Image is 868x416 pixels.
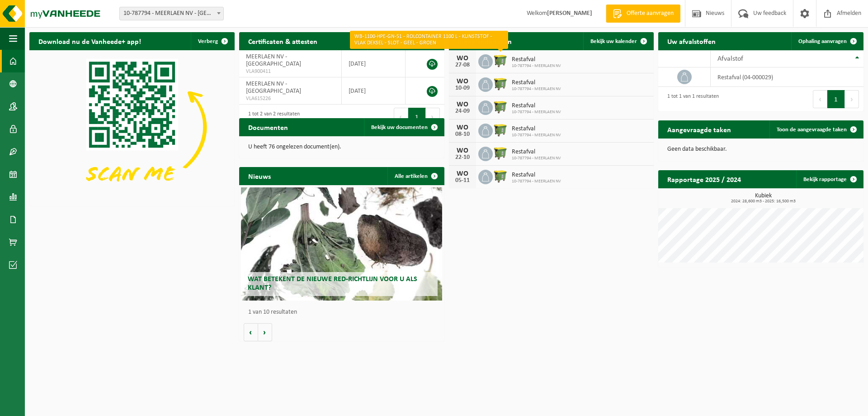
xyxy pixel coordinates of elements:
[453,62,472,68] div: 27-08
[717,55,743,62] span: Afvalstof
[371,124,428,130] span: Bekijk uw documenten
[493,122,508,138] img: WB-1100-HPE-GN-51
[512,110,561,115] span: 10-787794 - MEERLAEN NV
[493,168,508,184] img: WB-1100-HPE-GN-51
[453,108,472,115] div: 24-09
[453,131,472,138] div: 08-10
[777,127,847,133] span: Toon de aangevraagde taken
[248,309,440,316] p: 1 van 10 resultaten
[512,133,561,138] span: 10-787794 - MEERLAEN NV
[239,32,326,50] h2: Certificaten & attesten
[590,38,637,44] span: Bekijk uw kalender
[426,108,440,126] button: Next
[663,193,863,204] h3: Kubiek
[798,38,847,44] span: Ophaling aanvragen
[512,86,561,92] span: 10-787794 - MEERLAEN NV
[512,56,561,63] span: Restafval
[453,85,472,91] div: 10-09
[624,9,676,18] span: Offerte aanvragen
[493,53,508,68] img: WB-1100-HPE-GN-51
[408,108,426,126] button: 1
[827,90,845,108] button: 1
[512,102,561,110] span: Restafval
[453,101,472,108] div: WO
[375,38,428,44] span: Bekijk uw certificaten
[246,95,335,102] span: VLA615226
[239,167,280,185] h2: Nieuws
[512,79,561,86] span: Restafval
[453,170,472,177] div: WO
[453,78,472,85] div: WO
[394,108,408,126] button: Previous
[493,76,508,91] img: WB-1100-HPE-GN-51
[29,50,235,204] img: Download de VHEPlus App
[239,118,297,136] h2: Documenten
[512,63,561,69] span: 10-787794 - MEERLAEN NV
[246,53,301,67] span: MEERLAEN NV - [GEOGRAPHIC_DATA]
[512,172,561,179] span: Restafval
[547,10,592,17] strong: [PERSON_NAME]
[453,154,472,161] div: 22-10
[453,55,472,62] div: WO
[658,170,750,188] h2: Rapportage 2025 / 2024
[493,145,508,161] img: WB-1100-HPE-GN-51
[663,89,719,109] div: 1 tot 1 van 1 resultaten
[191,32,234,50] button: Verberg
[244,107,300,127] div: 1 tot 2 van 2 resultaten
[258,323,272,341] button: Volgende
[791,32,863,50] a: Ophaling aanvragen
[29,32,150,50] h2: Download nu de Vanheede+ app!
[583,32,653,50] a: Bekijk uw kalender
[453,124,472,131] div: WO
[246,81,301,95] span: MEERLAEN NV - [GEOGRAPHIC_DATA]
[658,32,725,50] h2: Uw afvalstoffen
[512,125,561,133] span: Restafval
[845,90,859,108] button: Next
[387,167,443,185] a: Alle artikelen
[663,199,863,204] span: 2024: 28,600 m3 - 2025: 16,500 m3
[119,7,224,20] span: 10-787794 - MEERLAEN NV - GENT
[246,68,335,75] span: VLA900411
[368,32,443,50] a: Bekijk uw certificaten
[769,120,863,139] a: Toon de aangevraagde taken
[120,7,223,20] span: 10-787794 - MEERLAEN NV - GENT
[248,276,417,292] span: Wat betekent de nieuwe RED-richtlijn voor u als klant?
[606,5,680,23] a: Offerte aanvragen
[667,146,854,153] p: Geen data beschikbaar.
[342,77,405,105] td: [DATE]
[248,144,435,150] p: U heeft 76 ongelezen document(en).
[512,179,561,184] span: 10-787794 - MEERLAEN NV
[658,120,740,138] h2: Aangevraagde taken
[493,99,508,115] img: WB-1100-HPE-GN-51
[453,177,472,184] div: 05-11
[244,323,258,341] button: Vorige
[512,148,561,156] span: Restafval
[364,118,443,136] a: Bekijk uw documenten
[342,50,405,77] td: [DATE]
[711,67,863,87] td: restafval (04-000029)
[241,187,442,301] a: Wat betekent de nieuwe RED-richtlijn voor u als klant?
[453,147,472,154] div: WO
[449,32,521,50] h2: Ingeplande taken
[796,170,863,188] a: Bekijk rapportage
[512,156,561,161] span: 10-787794 - MEERLAEN NV
[813,90,827,108] button: Previous
[198,38,218,44] span: Verberg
